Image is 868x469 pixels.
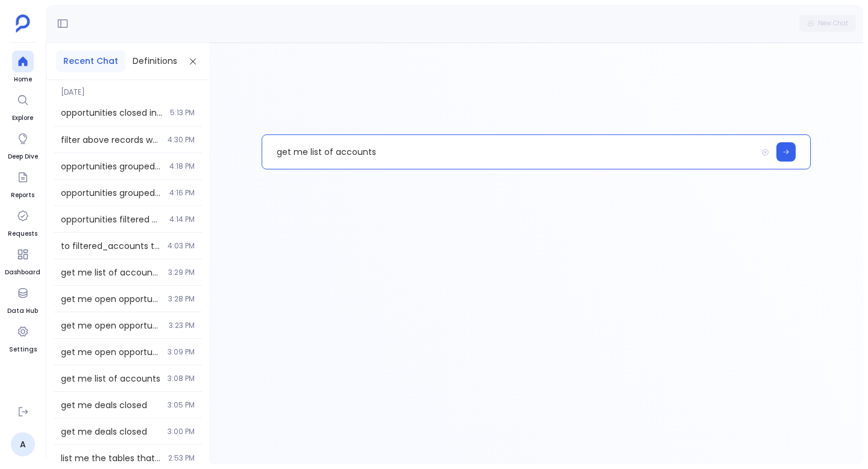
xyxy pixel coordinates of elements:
span: Explore [12,113,34,123]
span: filter above records where contacts count > 10 [61,134,160,146]
a: Data Hub [7,282,38,316]
span: 4:14 PM [169,215,195,224]
a: Reports [11,166,34,200]
a: Home [12,51,34,84]
span: 3:23 PM [169,321,195,330]
button: Definitions [125,50,184,72]
span: Requests [8,229,37,239]
span: 3:05 PM [168,400,195,410]
span: 4:16 PM [169,188,195,198]
span: Settings [9,345,37,354]
span: get me list of accounts with open opportunities count [61,266,161,279]
span: [DATE] [54,80,202,97]
a: Dashboard [5,244,40,277]
a: Settings [9,321,37,354]
span: 3:00 PM [168,427,195,436]
span: 4:30 PM [168,135,195,145]
span: opportunities grouped by industry. [61,187,162,199]
p: get me list of accounts [262,136,756,168]
span: opportunities grouped by industry. [61,160,162,172]
span: 4:03 PM [168,241,195,251]
span: Dashboard [5,268,40,277]
span: get me deals closed [61,426,160,438]
span: 3:08 PM [168,374,195,383]
span: get me open opportunities [61,293,161,305]
a: Explore [12,89,34,123]
span: 5:13 PM [170,108,195,118]
span: 3:29 PM [168,268,195,277]
span: opportunities filtered by industry. [61,213,162,225]
span: get me open opportunities [61,346,160,358]
span: Home [12,75,34,84]
button: Recent Chat [56,50,125,72]
span: opportunities closed in last year [61,107,163,119]
span: get me open opportunities [61,319,162,332]
span: 2:53 PM [168,453,195,463]
a: Deep Dive [8,128,38,162]
span: 3:28 PM [168,294,195,304]
span: get me deals closed [61,399,160,411]
span: to filtered_accounts table add users table [61,240,160,252]
span: get me list of accounts [61,373,160,385]
a: A [11,432,35,456]
img: petavue logo [16,14,30,33]
span: Deep Dive [8,152,38,162]
span: 4:18 PM [169,162,195,171]
span: Reports [11,190,34,200]
span: Data Hub [7,306,38,316]
a: Requests [8,205,37,239]
span: 3:09 PM [168,347,195,357]
span: list me the tables that are disabled [61,452,161,464]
